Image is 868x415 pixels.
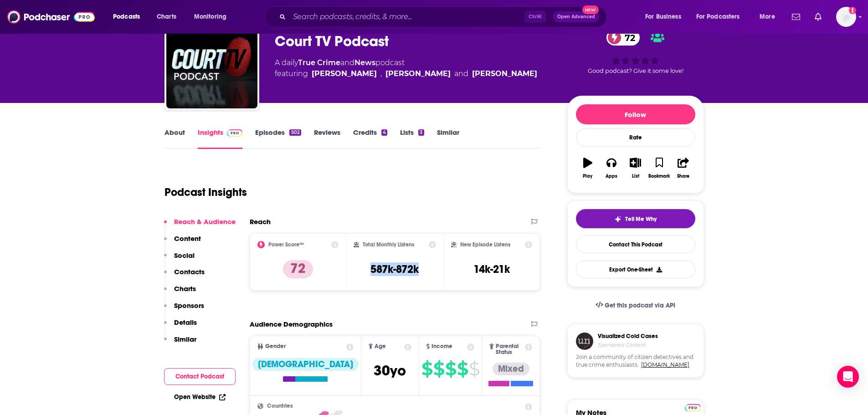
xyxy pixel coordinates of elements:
button: Sponsors [164,301,204,318]
div: [PERSON_NAME] [385,68,451,79]
h2: Reach [250,217,271,226]
div: 3 [418,129,424,136]
h2: New Episode Listens [460,241,510,248]
a: InsightsPodchaser Pro [198,128,243,149]
span: For Podcasters [696,10,740,23]
span: featuring [275,68,537,79]
p: Charts [174,284,196,293]
h3: 14k-21k [473,262,510,276]
div: 502 [289,129,301,136]
span: $ [445,362,456,376]
a: 72 [606,30,640,46]
button: Show profile menu [836,7,856,27]
a: News [354,58,375,67]
div: Open Intercom Messenger [837,366,859,388]
div: Search podcasts, credits, & more... [273,6,616,27]
span: Age [375,343,386,349]
span: Income [431,343,452,349]
span: Charts [157,10,176,23]
h2: Audience Demographics [250,320,333,328]
img: Court TV Podcast [166,17,257,108]
span: Parental Status [496,343,524,355]
h3: Visualized Cold Cases [598,333,658,340]
button: Play [576,152,600,184]
span: Get this podcast via API [605,302,675,309]
button: Contacts [164,267,205,284]
a: Reviews [314,128,340,149]
span: Ctrl K [524,11,546,23]
span: $ [469,362,479,376]
div: Play [583,174,592,179]
button: Follow [576,104,695,124]
img: Podchaser - Follow, Share and Rate Podcasts [7,8,95,26]
span: Countries [267,403,293,409]
p: 72 [283,260,313,278]
span: and [340,58,354,67]
button: Contact Podcast [164,368,236,385]
a: Show notifications dropdown [788,9,804,25]
div: Apps [606,174,617,179]
img: coldCase.18b32719.png [576,333,593,350]
button: Open AdvancedNew [553,11,599,22]
div: A daily podcast [275,57,537,79]
span: Tell Me Why [625,215,657,223]
img: Podchaser Pro [227,129,243,137]
div: Share [677,174,689,179]
span: Open Advanced [557,15,595,19]
a: Episodes502 [255,128,301,149]
button: Charts [164,284,196,301]
a: Pro website [685,403,701,411]
div: Rate [576,128,695,147]
span: Gender [265,343,286,349]
span: Good podcast? Give it some love! [588,67,683,74]
button: List [623,152,647,184]
p: Similar [174,335,196,343]
p: Content [174,234,201,243]
button: Reach & Audience [164,217,236,234]
p: Contacts [174,267,205,276]
a: About [164,128,185,149]
img: tell me why sparkle [614,215,621,223]
a: Get this podcast via API [588,294,683,317]
div: [DEMOGRAPHIC_DATA] [252,358,359,371]
span: $ [421,362,432,376]
button: Details [164,318,197,335]
div: [PERSON_NAME] [472,68,537,79]
div: Bookmark [648,174,670,179]
span: and [454,68,468,79]
h4: Sponsored Content [598,342,658,348]
button: Social [164,251,195,268]
button: open menu [639,10,693,24]
span: Join a community of citizen detectives and true crime enthusiasts. [576,354,695,369]
h3: 587k-872k [370,262,419,276]
p: Social [174,251,195,260]
a: Lists3 [400,128,424,149]
a: Show notifications dropdown [811,9,825,25]
span: Podcasts [113,10,140,23]
a: Vinnie Politan [312,68,377,79]
div: 4 [381,129,387,136]
p: Details [174,318,197,327]
button: tell me why sparkleTell Me Why [576,209,695,228]
span: $ [433,362,444,376]
svg: Add a profile image [849,7,856,14]
span: New [582,5,599,14]
input: Search podcasts, credits, & more... [289,10,524,24]
img: User Profile [836,7,856,27]
h2: Power Score™ [268,241,304,248]
button: Export One-Sheet [576,261,695,278]
button: open menu [753,10,786,24]
h2: Total Monthly Listens [363,241,414,248]
a: True Crime [298,58,340,67]
span: , [380,68,382,79]
button: Bookmark [647,152,671,184]
button: open menu [690,10,753,24]
button: open menu [188,10,238,24]
a: Similar [437,128,459,149]
div: Mixed [493,363,529,375]
button: Content [164,234,201,251]
a: Contact This Podcast [576,236,695,253]
a: [DOMAIN_NAME] [641,361,689,368]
